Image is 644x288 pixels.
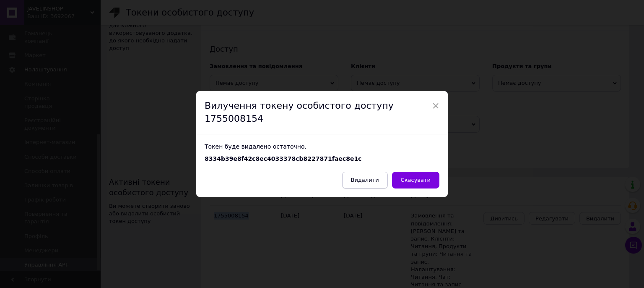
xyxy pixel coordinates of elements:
button: Видалити [342,172,388,189]
span: Скасувати [401,177,431,183]
div: Токен буде видалено остаточно. [205,143,439,151]
span: 8334b39e8f42c8ec4033378cb8227871faec8e1c [205,155,361,162]
div: Вилучення токену особистого доступу 1755008154 [196,91,448,134]
span: Видалити [351,177,379,183]
button: Скасувати [392,172,439,189]
span: × [432,99,439,113]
